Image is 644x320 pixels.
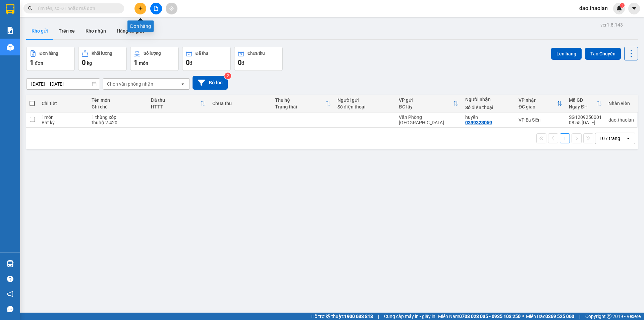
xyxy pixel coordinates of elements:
[107,81,153,87] div: Chọn văn phòng nhận
[248,51,265,56] div: Chưa thu
[384,313,436,320] span: Cung cấp máy in - giấy in:
[7,27,14,34] img: solution-icon
[569,115,602,120] div: SG1209250001
[608,117,634,123] div: dao.thaolan
[42,115,85,120] div: 1 món
[42,120,85,125] div: Bất kỳ
[438,313,521,320] span: Miền Nam
[600,21,623,29] div: ver 1.8.143
[465,115,512,120] div: huyền
[212,101,268,106] div: Chưa thu
[151,104,200,109] div: HTTT
[626,136,631,141] svg: open
[395,95,462,112] th: Toggle SortBy
[545,314,574,319] strong: 0369 525 060
[111,23,150,39] button: Hàng đã giao
[166,3,177,14] button: aim
[526,313,574,320] span: Miền Bắc
[522,315,524,318] span: ⚪️
[465,105,512,110] div: Số điện thoại
[399,104,453,109] div: ĐC lấy
[26,23,53,39] button: Kho gửi
[7,44,14,51] img: warehouse-icon
[585,48,621,60] button: Tạo Chuyến
[459,314,521,319] strong: 0708 023 035 - 0935 103 250
[144,51,161,56] div: Số lượng
[135,3,146,14] button: plus
[130,47,179,71] button: Số lượng1món
[569,104,596,109] div: Ngày ĐH
[40,51,58,56] div: Đơn hàng
[37,5,116,12] input: Tìm tên, số ĐT hoặc mã đơn
[566,95,605,112] th: Toggle SortBy
[616,5,622,11] img: icon-new-feature
[631,5,637,11] span: caret-down
[92,51,112,56] div: Khối lượng
[569,97,596,103] div: Mã GD
[6,4,14,14] img: logo-vxr
[180,81,185,87] svg: open
[186,58,190,66] span: 0
[574,4,613,12] span: dao.thaolan
[193,76,228,90] button: Bộ lọc
[151,97,200,103] div: Đã thu
[190,60,192,66] span: đ
[599,135,620,142] div: 10 / trang
[7,260,14,267] img: warehouse-icon
[139,60,148,66] span: món
[28,6,33,11] span: search
[87,60,92,66] span: kg
[35,60,43,66] span: đơn
[7,291,13,297] span: notification
[224,73,231,79] sup: 2
[569,120,602,125] div: 08:55 [DATE]
[148,95,209,112] th: Toggle SortBy
[80,23,111,39] button: Kho nhận
[241,60,244,66] span: đ
[92,104,144,109] div: Ghi chú
[608,101,634,106] div: Nhân viên
[399,115,459,125] div: Văn Phòng [GEOGRAPHIC_DATA]
[621,3,623,8] span: 1
[30,58,34,66] span: 1
[465,120,492,125] div: 0399323059
[234,47,283,71] button: Chưa thu0đ
[150,3,162,14] button: file-add
[154,6,158,11] span: file-add
[560,133,570,143] button: 1
[42,101,85,106] div: Chi tiết
[551,48,582,60] button: Lên hàng
[579,313,580,320] span: |
[26,47,75,71] button: Đơn hàng1đơn
[138,6,143,11] span: plus
[169,6,174,11] span: aim
[607,314,611,319] span: copyright
[92,115,144,120] div: 1 thùng xốp
[92,97,144,103] div: Tên món
[82,58,86,66] span: 0
[344,314,373,319] strong: 1900 633 818
[53,23,80,39] button: Trên xe
[272,95,334,112] th: Toggle SortBy
[399,97,453,103] div: VP gửi
[7,306,13,312] span: message
[337,97,392,103] div: Người gửi
[378,313,379,320] span: |
[519,104,557,109] div: ĐC giao
[519,117,562,123] div: VP Ea Siên
[337,104,392,109] div: Số điện thoại
[196,51,208,56] div: Đã thu
[519,97,557,103] div: VP nhận
[134,58,138,66] span: 1
[275,97,326,103] div: Thu hộ
[78,47,127,71] button: Khối lượng0kg
[275,104,326,109] div: Trạng thái
[92,120,144,125] div: thuhộ 2.420
[26,79,100,89] input: Select a date range.
[238,58,241,66] span: 0
[182,47,231,71] button: Đã thu0đ
[7,276,13,282] span: question-circle
[311,313,373,320] span: Hỗ trợ kỹ thuật:
[620,3,625,8] sup: 1
[628,3,640,14] button: caret-down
